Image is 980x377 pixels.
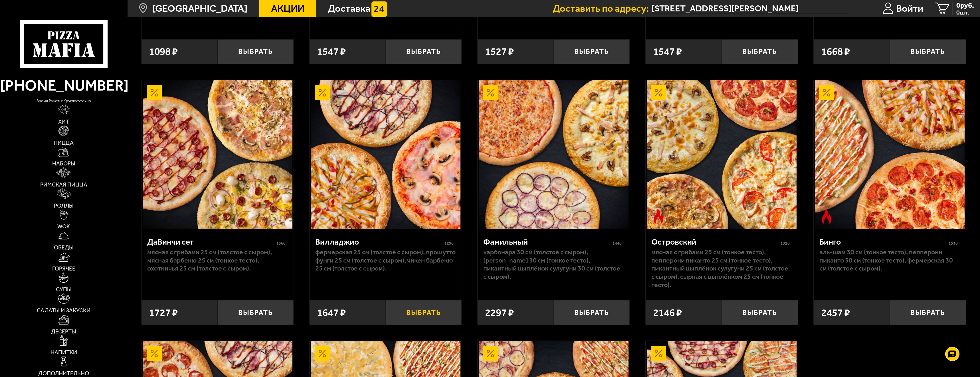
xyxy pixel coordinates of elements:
img: Акционный [315,346,330,361]
img: Вилладжио [311,80,460,229]
img: Акционный [147,85,162,100]
span: 1647 ₽ [317,307,346,319]
span: Пицца [54,140,74,146]
span: 1098 ₽ [149,46,178,58]
a: АкционныйОстрое блюдоОстровский [646,80,798,229]
a: АкционныйДаВинчи сет [142,80,294,229]
button: Выбрать [890,39,966,64]
span: 1530 г [949,241,960,246]
span: Салаты и закуски [37,308,90,314]
button: Выбрать [218,300,294,325]
span: 1320 г [781,241,792,246]
span: 1727 ₽ [149,307,178,319]
span: 0 шт. [956,9,974,15]
img: Акционный [651,85,666,100]
div: Вилладжио [315,237,443,247]
span: Доставить по адресу: [553,4,652,13]
span: Хит [58,119,69,125]
span: 1547 ₽ [317,46,346,58]
span: Горячее [52,266,75,272]
span: [GEOGRAPHIC_DATA] [152,4,247,13]
img: Акционный [315,85,330,100]
span: WOK [57,224,70,230]
a: АкционныйОстрое блюдоБинго [814,80,966,229]
span: 1527 ₽ [485,46,514,58]
span: Обеды [54,245,74,251]
p: Карбонара 30 см (толстое с сыром), [PERSON_NAME] 30 см (тонкое тесто), Пикантный цыплёнок сулугун... [483,248,624,281]
p: Фермерская 25 см (толстое с сыром), Прошутто Фунги 25 см (толстое с сыром), Чикен Барбекю 25 см (... [315,248,456,272]
span: 2457 ₽ [821,307,850,319]
img: Фамильный [479,80,629,229]
img: Акционный [819,85,834,100]
button: Выбрать [890,300,966,325]
img: Акционный [147,346,162,361]
span: Римская пицца [40,182,87,188]
span: Роллы [54,203,74,209]
p: Мясная с грибами 25 см (толстое с сыром), Мясная Барбекю 25 см (тонкое тесто), Охотничья 25 см (т... [147,248,288,272]
div: Островский [651,237,779,247]
span: Десерты [51,329,76,335]
span: Супы [56,287,72,292]
span: Войти [896,4,923,13]
img: Акционный [483,346,498,361]
div: ДаВинчи сет [147,237,275,247]
span: 1290 г [444,241,456,246]
a: АкционныйФамильный [478,80,630,229]
span: 2146 ₽ [653,307,682,319]
span: Акции [271,4,304,13]
img: 15daf4d41897b9f0e9f617042186c801.svg [371,1,387,17]
button: Выбрать [218,39,294,64]
img: Острое блюдо [651,209,666,224]
img: Акционный [483,85,498,100]
span: Дополнительно [38,371,89,376]
img: ДаВинчи сет [143,80,292,229]
img: Острое блюдо [819,209,834,224]
span: Доставка [328,4,370,13]
input: Ваш адрес доставки [652,3,848,14]
span: Напитки [50,350,77,355]
p: Мясная с грибами 25 см (тонкое тесто), Пепперони Пиканто 25 см (тонкое тесто), Пикантный цыплёнок... [651,248,792,289]
p: Аль-Шам 30 см (тонкое тесто), Пепперони Пиканто 30 см (тонкое тесто), Фермерская 30 см (толстое с... [819,248,960,272]
div: Фамильный [483,237,611,247]
button: Выбрать [386,39,462,64]
button: Выбрать [554,300,630,325]
span: Наборы [52,161,75,167]
a: АкционныйВилладжио [310,80,462,229]
button: Выбрать [722,39,798,64]
button: Выбрать [554,39,630,64]
span: 2297 ₽ [485,307,514,319]
button: Выбрать [722,300,798,325]
img: Островский [647,80,797,229]
div: Бинго [819,237,947,247]
span: 1668 ₽ [821,46,850,58]
span: 1440 г [613,241,624,246]
img: Акционный [651,346,666,361]
img: Бинго [815,80,965,229]
span: 1547 ₽ [653,46,682,58]
span: 1360 г [276,241,288,246]
span: 0 руб. [956,2,974,9]
button: Выбрать [386,300,462,325]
